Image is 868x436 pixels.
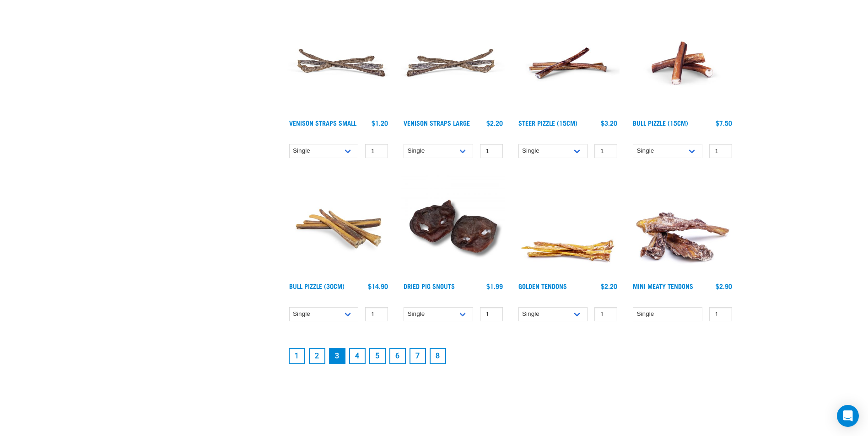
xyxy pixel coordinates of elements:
a: Goto page 7 [410,348,426,364]
img: Stack of 3 Venison Straps Treats for Pets [401,11,505,115]
a: Venison Straps Large [404,121,470,124]
a: Bull Pizzle (30cm) [289,284,345,287]
div: $3.20 [601,119,617,127]
div: $1.99 [486,282,503,290]
a: Golden Tendons [518,284,567,287]
a: Page 3 [329,348,345,364]
input: 1 [594,307,617,321]
nav: pagination [287,346,734,366]
input: 1 [365,144,388,158]
img: 1293 Golden Tendons 01 [516,175,620,278]
img: Venison Straps [287,11,391,115]
div: $2.20 [486,119,503,127]
a: Mini Meaty Tendons [633,284,693,287]
div: Open Intercom Messenger [837,405,859,427]
img: Bull Pizzle 30cm for Dogs [287,175,391,278]
a: Venison Straps Small [289,121,356,124]
img: Raw Essentials Steer Pizzle 15cm [516,11,620,115]
a: Steer Pizzle (15cm) [518,121,577,124]
div: $2.90 [716,282,732,290]
a: Goto page 5 [369,348,386,364]
a: Goto page 8 [430,348,446,364]
div: $14.90 [368,282,388,290]
input: 1 [365,307,388,321]
input: 1 [709,307,732,321]
a: Bull Pizzle (15cm) [633,121,688,124]
a: Goto page 2 [309,348,325,364]
img: IMG 9990 [401,175,505,278]
input: 1 [480,144,503,158]
div: $2.20 [601,282,617,290]
a: Goto page 4 [349,348,366,364]
div: $1.20 [372,119,388,127]
a: Goto page 6 [389,348,406,364]
input: 1 [480,307,503,321]
img: 1289 Mini Tendons 01 [631,175,734,278]
a: Goto page 1 [289,348,305,364]
input: 1 [594,144,617,158]
div: $7.50 [716,119,732,127]
img: Bull Pizzle [631,11,734,115]
input: 1 [709,144,732,158]
a: Dried Pig Snouts [404,284,455,287]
